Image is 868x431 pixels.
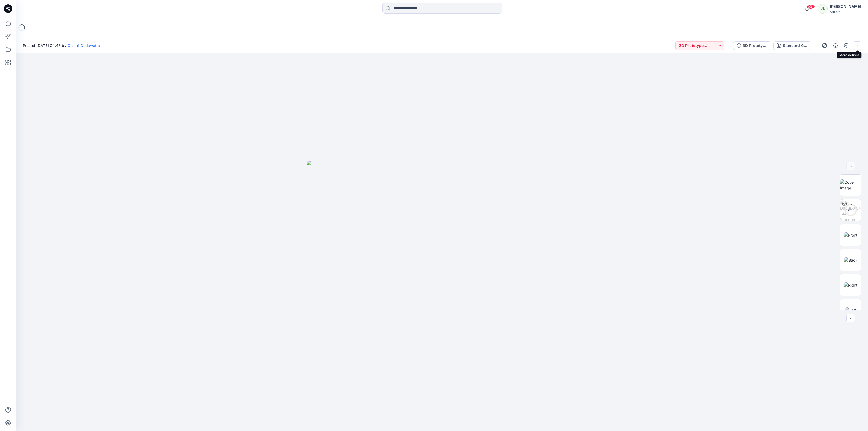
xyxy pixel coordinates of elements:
[844,282,857,288] img: Right
[831,41,840,50] button: Details
[844,257,857,263] img: Back
[845,307,856,313] img: Left
[773,41,811,50] button: Standard Grey Scale
[23,43,100,48] span: Posted [DATE] 04:43 by
[743,43,768,49] div: 3D Prototype Sample - OP-B
[830,10,861,14] div: Athleta
[840,179,861,191] img: Cover Image
[307,161,578,431] img: eyJhbGciOiJIUzI1NiIsImtpZCI6IjAiLCJzbHQiOiJzZXMiLCJ0eXAiOiJKV1QifQ.eyJkYXRhIjp7InR5cGUiOiJzdG9yYW...
[830,3,861,10] div: [PERSON_NAME]
[818,4,828,14] div: JL
[844,208,857,212] div: 3 %
[807,5,815,9] span: 99+
[733,41,771,50] button: 3D Prototype Sample - OP-B
[840,199,861,221] img: A-D86800_841447 Standard Grey Scale
[783,43,808,49] div: Standard Grey Scale
[844,232,857,238] img: Front
[68,43,100,48] a: Chamil Dodawatta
